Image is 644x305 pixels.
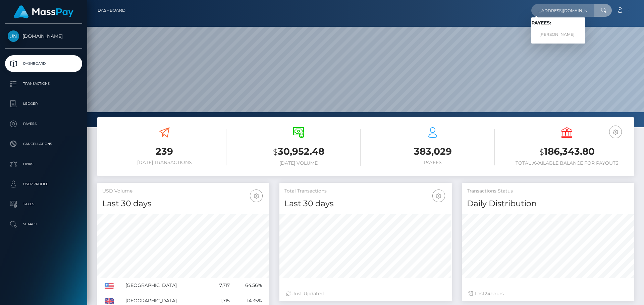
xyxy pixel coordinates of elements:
h5: Transactions Status [467,188,629,195]
a: Dashboard [98,3,125,17]
h3: 186,343.80 [505,145,629,159]
a: Dashboard [5,55,82,72]
h5: Total Transactions [284,188,446,195]
img: MassPay Logo [14,5,73,18]
p: Dashboard [8,59,79,69]
h3: 239 [102,145,226,158]
p: Taxes [8,199,79,209]
span: [DOMAIN_NAME] [5,33,82,39]
h5: USD Volume [102,188,264,195]
div: Last hours [469,290,627,297]
div: Just Updated [286,290,445,297]
img: US.png [105,283,114,289]
p: Links [8,159,79,169]
span: 24 [485,291,490,297]
p: Cancellations [8,139,79,149]
small: $ [273,147,278,157]
h6: Total Available Balance for Payouts [505,160,629,166]
a: Search [5,216,82,233]
p: Payees [8,119,79,129]
a: [PERSON_NAME] [531,28,585,41]
h4: Daily Distribution [467,198,629,210]
img: GB.png [105,298,114,304]
a: Cancellations [5,136,82,152]
h3: 383,029 [371,145,495,158]
h6: Payees [371,160,495,165]
p: Transactions [8,79,79,89]
td: [GEOGRAPHIC_DATA] [123,278,208,293]
input: Search... [531,4,594,17]
a: Payees [5,116,82,132]
a: Links [5,156,82,172]
p: Search [8,219,79,229]
h4: Last 30 days [102,198,264,210]
p: Ledger [8,99,79,109]
a: Taxes [5,196,82,213]
p: User Profile [8,179,79,189]
h4: Last 30 days [284,198,446,210]
h6: [DATE] Transactions [102,160,226,165]
h6: Payees: [531,20,585,26]
td: 64.56% [232,278,265,293]
a: Ledger [5,95,82,112]
h6: [DATE] Volume [236,160,361,166]
small: $ [539,147,544,157]
h3: 30,952.48 [236,145,361,159]
img: Unlockt.me [8,30,19,42]
td: 7,717 [208,278,232,293]
a: User Profile [5,176,82,193]
a: Transactions [5,75,82,92]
